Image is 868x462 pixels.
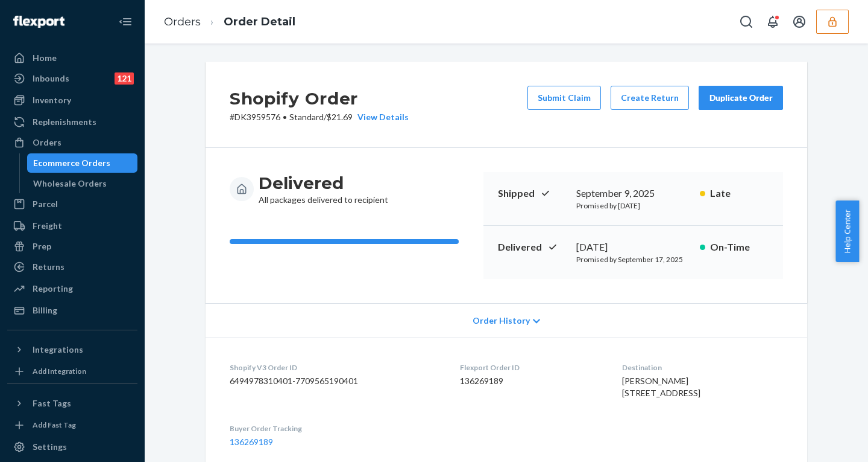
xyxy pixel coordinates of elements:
[7,340,137,359] button: Integrations
[473,315,530,327] span: Order History
[7,301,137,320] a: Billing
[33,261,64,273] div: Returns
[7,364,137,379] a: Add Integration
[7,133,137,152] a: Orders
[33,441,67,453] div: Settings
[7,279,137,298] a: Reporting
[7,394,137,413] button: Fast Tags
[230,362,441,373] dt: Shopify V3 Order ID
[230,375,441,387] dd: 6494978310401-7709565190401
[622,376,700,398] span: [PERSON_NAME] [STREET_ADDRESS]
[7,194,137,214] a: Parcel
[576,240,690,254] div: [DATE]
[576,187,690,201] div: September 9, 2025
[33,420,76,430] div: Add Fast Tag
[33,94,71,106] div: Inventory
[498,187,567,201] p: Shipped
[709,92,773,104] div: Duplicate Order
[259,172,388,194] h3: Delivered
[230,86,409,111] h2: Shopify Order
[611,86,689,110] button: Create Return
[699,86,783,110] button: Duplicate Order
[7,48,137,68] a: Home
[283,112,287,122] span: •
[622,362,783,373] dt: Destination
[33,72,69,85] div: Inbounds
[734,10,758,34] button: Open Search Box
[33,283,73,295] div: Reporting
[33,304,57,316] div: Billing
[7,69,137,88] a: Inbounds121
[33,136,61,149] div: Orders
[787,10,811,34] button: Open account menu
[13,16,64,28] img: Flexport logo
[353,111,409,123] button: View Details
[460,362,602,373] dt: Flexport Order ID
[7,257,137,277] a: Returns
[33,397,71,409] div: Fast Tags
[460,375,602,387] dd: 136269189
[7,91,137,110] a: Inventory
[230,423,441,434] dt: Buyer Order Tracking
[7,418,137,432] a: Add Fast Tag
[7,112,137,132] a: Replenishments
[27,174,138,193] a: Wholesale Orders
[7,216,137,236] a: Freight
[835,201,859,262] button: Help Center
[527,86,601,110] button: Submit Claim
[27,153,138,173] a: Ecommerce Orders
[230,111,409,123] p: # DK3959576 / $21.69
[115,72,134,85] div: 121
[33,366,86,376] div: Add Integration
[710,240,769,254] p: On-Time
[576,254,690,265] p: Promised by September 17, 2025
[230,437,273,447] a: 136269189
[259,172,388,206] div: All packages delivered to recipient
[33,52,57,64] div: Home
[33,157,110,169] div: Ecommerce Orders
[761,10,785,34] button: Open notifications
[33,178,107,190] div: Wholesale Orders
[7,237,137,256] a: Prep
[33,240,51,252] div: Prep
[710,187,769,201] p: Late
[576,201,690,211] p: Promised by [DATE]
[164,15,201,28] a: Orders
[33,116,96,128] div: Replenishments
[289,112,324,122] span: Standard
[113,10,137,34] button: Close Navigation
[224,15,295,28] a: Order Detail
[154,4,305,40] ol: breadcrumbs
[7,437,137,457] a: Settings
[33,220,62,232] div: Freight
[498,240,567,254] p: Delivered
[33,344,83,356] div: Integrations
[33,198,58,210] div: Parcel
